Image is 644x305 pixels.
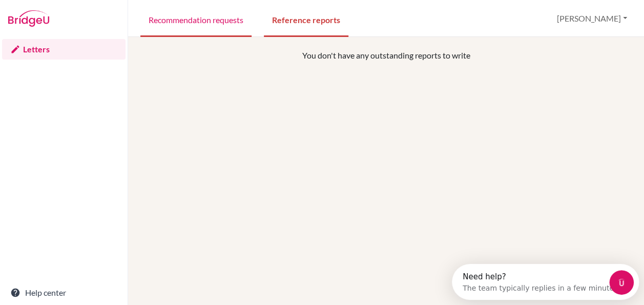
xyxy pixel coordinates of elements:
iframe: Intercom live chat discovery launcher [452,264,639,300]
iframe: Intercom live chat [609,270,634,295]
a: Letters [2,39,126,60]
img: Bridge-U [8,10,49,27]
a: Help center [2,282,126,303]
p: You don't have any outstanding reports to write [189,49,583,62]
div: Need help? [11,9,168,17]
div: Open Intercom Messenger [4,4,198,32]
a: Recommendation requests [140,2,252,37]
div: The team typically replies in a few minutes. [11,17,168,28]
a: Reference reports [264,2,348,37]
button: [PERSON_NAME] [552,9,632,28]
